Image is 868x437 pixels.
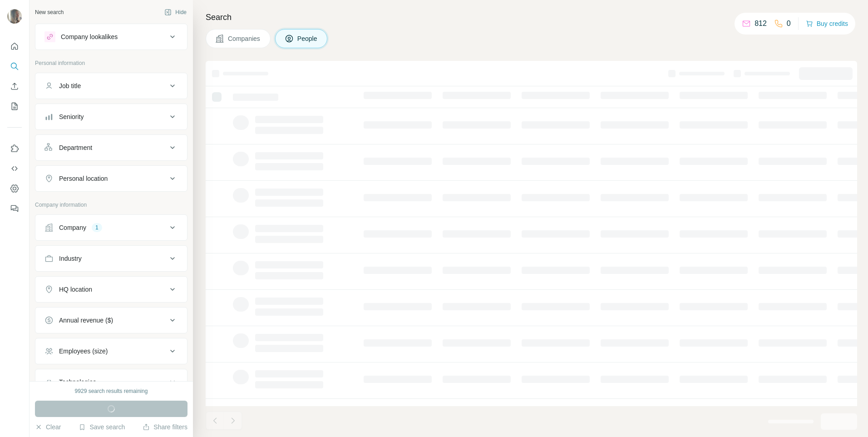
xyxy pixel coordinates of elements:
p: 0 [787,18,791,29]
div: 9929 search results remaining [75,387,148,395]
button: Personal location [35,168,187,189]
button: Quick start [7,38,22,55]
div: Personal location [59,174,108,183]
span: People [297,34,318,43]
button: Dashboard [7,180,22,197]
p: Personal information [35,59,187,67]
button: Technologies [35,371,187,393]
p: 812 [755,18,767,29]
button: Industry [35,248,187,269]
button: Search [7,58,22,74]
img: Avatar [7,9,22,24]
button: Clear [35,422,61,432]
div: Company [59,223,86,232]
button: Feedback [7,200,22,217]
div: Seniority [59,112,84,121]
div: Employees (size) [59,347,108,356]
div: HQ location [59,285,92,294]
div: Department [59,143,92,152]
div: New search [35,8,64,16]
button: Company lookalikes [35,26,187,48]
button: Job title [35,75,187,97]
span: Companies [228,34,261,43]
button: My lists [7,98,22,114]
button: Hide [158,5,193,19]
div: Company lookalikes [61,32,118,41]
button: Save search [79,422,125,432]
h4: Search [206,11,857,24]
button: Enrich CSV [7,78,22,94]
button: Use Surfe API [7,160,22,177]
button: Share filters [143,422,187,432]
div: Annual revenue ($) [59,316,113,325]
button: Use Surfe on LinkedIn [7,140,22,157]
button: Company1 [35,217,187,238]
button: Buy credits [806,17,848,30]
button: HQ location [35,278,187,300]
p: Company information [35,201,187,209]
div: Job title [59,81,81,90]
button: Seniority [35,106,187,128]
button: Annual revenue ($) [35,309,187,331]
button: Employees (size) [35,340,187,362]
div: Industry [59,254,82,263]
button: Department [35,137,187,159]
div: Technologies [59,377,96,387]
div: 1 [92,223,102,232]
